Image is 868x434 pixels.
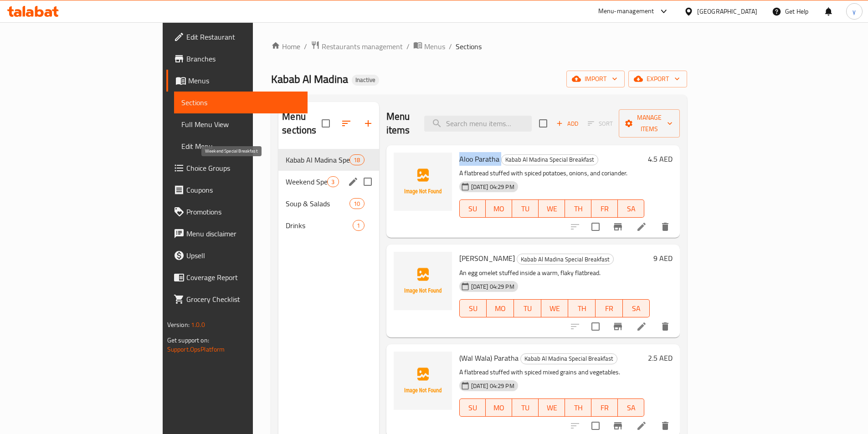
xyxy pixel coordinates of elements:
[517,254,614,265] div: Kabab Al Madina Special Breakfast
[166,48,308,70] a: Branches
[648,352,673,364] h6: 2.5 AED
[459,199,486,218] button: SU
[607,316,629,337] button: Branch-specific-item
[346,175,360,189] button: edit
[520,353,617,364] div: Kabab Al Madina Special Breakfast
[167,343,225,355] a: Support.OpsPlatform
[467,282,518,291] span: [DATE] 04:29 PM
[618,199,644,218] button: SA
[517,254,613,265] span: Kabab Al Madina Special Breakfast
[459,398,486,417] button: SU
[516,401,535,414] span: TU
[459,251,515,265] span: [PERSON_NAME]
[516,202,535,215] span: TU
[490,302,510,315] span: MO
[424,116,532,132] input: search
[188,75,300,86] span: Menus
[181,141,300,152] span: Edit Menu
[311,41,403,52] a: Restaurants management
[174,135,308,157] a: Edit Menu
[357,112,379,134] button: Add section
[166,288,308,310] a: Grocery Checklist
[286,176,327,187] span: Weekend Special Breakfast
[286,198,349,209] span: Soup & Salads
[352,76,379,84] span: Inactive
[278,149,379,171] div: Kabab Al Madina Special Breakfast18
[621,202,641,215] span: SA
[568,299,596,317] button: TH
[636,420,647,431] a: Edit menu item
[627,302,647,315] span: SA
[586,317,605,336] span: Select to update
[186,31,300,42] span: Edit Restaurant
[607,216,629,238] button: Branch-specific-item
[286,154,349,165] span: Kabab Al Madina Special Breakfast
[186,250,300,261] span: Upsell
[186,228,300,239] span: Menu disclaimer
[459,367,645,378] p: A flatbread stuffed with spiced mixed grains and vegetables.
[316,114,335,133] span: Select all sections
[166,245,308,266] a: Upsell
[596,299,623,317] button: FR
[569,401,588,414] span: TH
[582,117,619,131] span: Select section first
[353,221,364,230] span: 1
[459,168,645,179] p: A flatbread stuffed with spiced potatoes, onions, and coriander.
[181,97,300,108] span: Sections
[174,92,308,113] a: Sections
[566,71,625,87] button: import
[278,145,379,240] nav: Menu sections
[167,334,209,346] span: Get support on:
[271,69,348,89] span: Kabab Al Madina
[186,163,300,174] span: Choice Groups
[186,206,300,217] span: Promotions
[286,220,353,231] span: Drinks
[623,299,650,317] button: SA
[565,398,591,417] button: TH
[486,199,512,218] button: MO
[394,252,452,310] img: Omlette Paratha
[539,398,565,417] button: WE
[502,154,598,165] span: Kabab Al Madina Special Breakfast
[853,6,856,16] span: y
[278,171,379,193] div: Weekend Special Breakfast3edit
[539,199,565,218] button: WE
[463,202,483,215] span: SU
[335,112,357,134] span: Sort sections
[463,302,483,315] span: SU
[574,73,617,85] span: import
[459,299,487,317] button: SU
[459,152,499,166] span: Aloo Paratha
[586,217,605,236] span: Select to update
[569,202,588,215] span: TH
[621,401,641,414] span: SA
[595,401,614,414] span: FR
[518,302,538,315] span: TU
[501,154,598,165] div: Kabab Al Madina Special Breakfast
[654,216,676,238] button: delete
[512,398,539,417] button: TU
[449,41,452,52] li: /
[542,202,561,215] span: WE
[166,223,308,245] a: Menu disclaimer
[166,266,308,288] a: Coverage Report
[349,154,364,165] div: items
[514,299,541,317] button: TU
[697,6,757,16] div: [GEOGRAPHIC_DATA]
[595,202,614,215] span: FR
[591,398,618,417] button: FR
[636,321,647,332] a: Edit menu item
[186,294,300,305] span: Grocery Checklist
[166,70,308,92] a: Menus
[350,156,364,164] span: 18
[648,153,673,165] h6: 4.5 AED
[413,41,445,52] a: Menus
[406,41,410,52] li: /
[628,71,687,87] button: export
[555,118,580,129] span: Add
[467,382,518,390] span: [DATE] 04:29 PM
[394,352,452,410] img: (Wal Wala) Paratha
[424,41,445,52] span: Menus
